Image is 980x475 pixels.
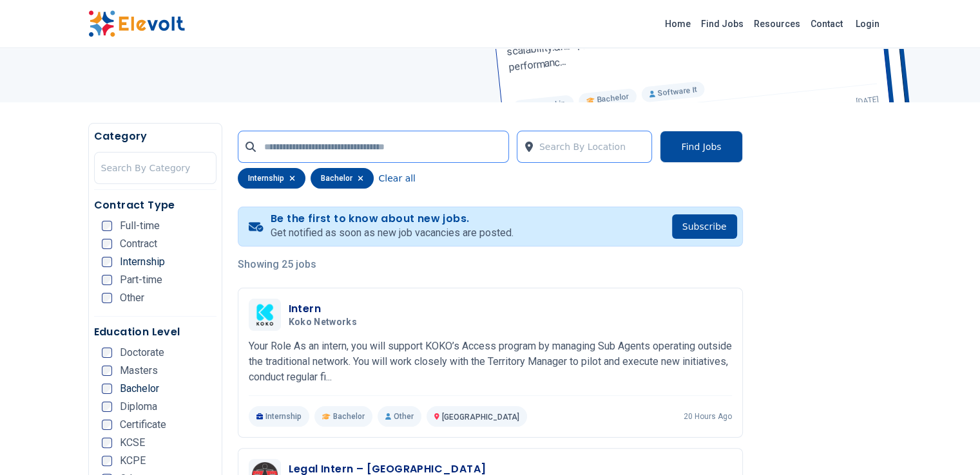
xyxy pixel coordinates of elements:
[102,456,112,466] input: KCPE
[660,131,742,163] button: Find Jobs
[333,411,365,422] span: Bachelor
[102,348,112,358] input: Doctorate
[805,14,848,34] a: Contact
[749,14,805,34] a: Resources
[94,129,216,144] h5: Category
[102,221,112,231] input: Full-time
[102,402,112,412] input: Diploma
[249,299,732,427] a: Koko NetworksInternKoko NetworksYour Role As an intern, you will support KOKO’s Access program by...
[696,14,749,34] a: Find Jobs
[379,168,416,189] button: Clear all
[289,301,363,317] h3: Intern
[311,168,374,189] div: bachelor
[120,402,157,412] span: Diploma
[102,293,112,303] input: Other
[442,413,519,422] span: [GEOGRAPHIC_DATA]
[916,413,980,475] iframe: Chat Widget
[120,420,166,430] span: Certificate
[94,198,216,213] h5: Contract Type
[378,406,421,427] p: Other
[102,366,112,376] input: Masters
[271,212,514,225] h4: Be the first to know about new jobs.
[88,10,185,37] img: Elevolt
[120,293,144,303] span: Other
[684,411,732,422] p: 20 hours ago
[102,275,112,285] input: Part-time
[120,257,165,267] span: Internship
[271,225,514,241] p: Get notified as soon as new job vacancies are posted.
[120,384,159,394] span: Bachelor
[102,420,112,430] input: Certificate
[289,317,358,328] span: Koko Networks
[102,384,112,394] input: Bachelor
[120,348,164,358] span: Doctorate
[120,275,162,285] span: Part-time
[120,239,157,249] span: Contract
[120,366,158,376] span: Masters
[102,239,112,249] input: Contract
[102,257,112,267] input: Internship
[249,339,732,385] p: Your Role As an intern, you will support KOKO’s Access program by managing Sub Agents operating o...
[238,168,305,189] div: internship
[120,438,145,448] span: KCSE
[660,14,696,34] a: Home
[102,438,112,448] input: KCSE
[238,257,743,272] p: Showing 25 jobs
[94,324,216,340] h5: Education Level
[672,214,737,239] button: Subscribe
[249,406,310,427] p: Internship
[120,456,146,466] span: KCPE
[848,11,887,37] a: Login
[120,221,160,231] span: Full-time
[252,302,278,328] img: Koko Networks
